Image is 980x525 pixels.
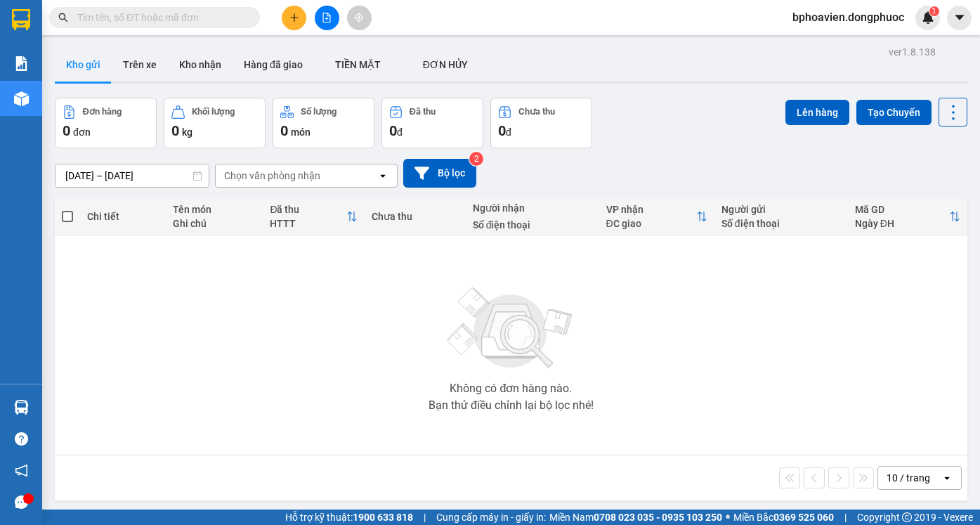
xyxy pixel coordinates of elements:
span: món [291,127,311,138]
img: warehouse-icon [14,400,29,415]
div: Đã thu [270,204,346,215]
sup: 2 [469,152,483,166]
div: Người gửi [721,204,841,215]
svg: open [377,170,388,181]
div: Chọn văn phòng nhận [224,169,320,183]
span: notification [15,464,28,477]
div: 10 / trang [887,471,930,485]
div: Mã GD [855,204,949,215]
span: ⚪️ [726,514,730,520]
div: Chưa thu [372,211,459,222]
span: TIỀN MẶT [335,59,381,70]
span: 0 [280,122,288,139]
span: question-circle [15,432,28,446]
span: Miền Nam [549,510,722,525]
button: Số lượng0món [273,98,374,148]
button: file-add [315,6,339,30]
img: svg+xml;base64,PHN2ZyBjbGFzcz0ibGlzdC1wbHVnX19zdmciIHhtbG5zPSJodHRwOi8vd3d3LnczLm9yZy8yMDAwL3N2Zy... [440,279,581,377]
div: ĐC giao [606,218,696,229]
button: Kho gửi [55,48,112,82]
div: Người nhận [473,202,592,214]
div: Khối lượng [192,107,235,117]
div: Số điện thoại [721,218,841,229]
button: Lên hàng [785,100,849,125]
span: Cung cấp máy in - giấy in: [436,510,546,525]
span: kg [182,127,192,138]
div: Đơn hàng [83,107,122,117]
div: Không có đơn hàng nào. [450,383,572,394]
button: Trên xe [112,48,168,82]
div: HTTT [270,218,346,229]
span: caret-down [953,11,966,24]
span: message [15,495,28,509]
button: Bộ lọc [403,159,476,188]
strong: 1900 633 818 [353,512,413,523]
button: Hàng đã giao [233,48,314,82]
span: đ [397,127,403,138]
button: Kho nhận [168,48,233,82]
span: 0 [63,122,70,139]
span: bphoavien.dongphuoc [781,8,915,26]
input: Tìm tên, số ĐT hoặc mã đơn [77,10,243,25]
sup: 1 [929,6,939,16]
button: caret-down [947,6,972,30]
button: Đã thu0đ [381,98,483,148]
span: file-add [322,13,332,22]
span: search [58,13,68,22]
th: Toggle SortBy [848,198,967,235]
div: Số lượng [301,107,337,117]
div: Tên món [173,204,256,215]
img: icon-new-feature [922,11,934,24]
span: | [424,510,426,525]
span: 0 [498,122,506,139]
span: copyright [902,512,912,522]
div: VP nhận [606,204,696,215]
button: Khối lượng0kg [164,98,266,148]
div: Bạn thử điều chỉnh lại bộ lọc nhé! [429,400,594,411]
div: Chi tiết [87,211,159,222]
span: | [844,510,847,525]
span: 0 [171,122,179,139]
svg: open [941,472,953,484]
img: logo-vxr [12,9,30,30]
div: Số điện thoại [473,219,592,231]
strong: 0708 023 035 - 0935 103 250 [594,512,722,523]
span: Hỗ trợ kỹ thuật: [285,510,413,525]
div: Ngày ĐH [855,218,949,229]
span: 1 [932,6,936,16]
img: solution-icon [14,56,29,71]
span: plus [289,13,299,22]
button: Chưa thu0đ [490,98,592,148]
th: Toggle SortBy [599,198,714,235]
div: Đã thu [410,107,436,117]
img: warehouse-icon [14,91,29,106]
th: Toggle SortBy [263,198,364,235]
strong: 0369 525 060 [773,512,834,523]
div: Ghi chú [173,218,256,229]
input: Select a date range. [55,164,209,187]
div: Chưa thu [518,107,555,117]
div: ver 1.8.138 [889,44,936,60]
span: ĐƠN HỦY [423,59,468,70]
span: Miền Bắc [733,510,834,525]
span: đ [506,127,511,138]
button: Tạo Chuyến [856,100,932,125]
span: aim [354,13,364,22]
span: 0 [389,122,397,139]
button: Đơn hàng0đơn [55,98,157,148]
button: plus [282,6,306,30]
button: aim [347,6,372,30]
span: đơn [73,127,91,138]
